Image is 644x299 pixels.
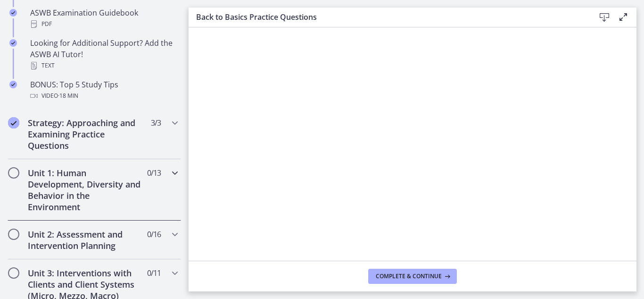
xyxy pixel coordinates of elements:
div: Video [30,90,177,102]
div: PDF [30,18,177,30]
h3: Back to Basics Practice Questions [196,11,580,23]
div: BONUS: Top 5 Study Tips [30,79,177,102]
div: ASWB Examination Guidebook [30,7,177,30]
span: 0 / 16 [147,229,161,240]
span: 0 / 11 [147,267,161,279]
i: Completed [9,81,17,88]
h2: Unit 2: Assessment and Intervention Planning [28,229,143,251]
h2: Strategy: Approaching and Examining Practice Questions [28,117,143,151]
span: Complete & continue [376,273,442,280]
button: Complete & continue [368,269,457,284]
div: Looking for Additional Support? Add the ASWB AI Tutor! [30,37,177,71]
i: Completed [9,9,17,17]
h2: Unit 1: Human Development, Diversity and Behavior in the Environment [28,167,143,213]
div: Text [30,60,177,71]
span: · 18 min [58,90,78,102]
i: Completed [9,39,17,47]
span: 3 / 3 [151,117,161,128]
span: 0 / 13 [147,167,161,179]
i: Completed [8,117,19,128]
